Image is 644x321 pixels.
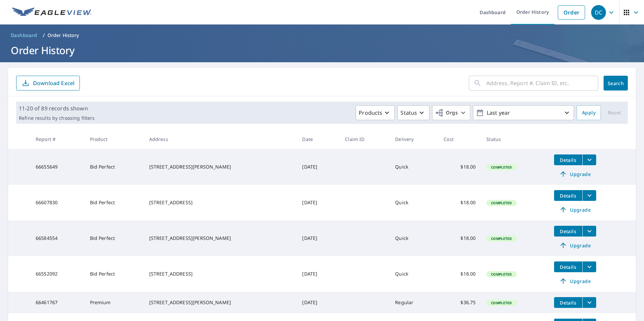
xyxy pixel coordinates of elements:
[487,272,516,277] span: Completed
[582,261,596,272] button: filesDropdownBtn-66552092
[438,149,481,185] td: $18.00
[558,157,578,163] span: Details
[558,206,592,214] span: Upgrade
[438,129,481,149] th: Cost
[144,129,297,149] th: Address
[30,129,85,149] th: Report #
[582,297,596,308] button: filesDropdownBtn-66461767
[438,220,481,256] td: $18.00
[554,226,582,237] button: detailsBtn-66584554
[397,105,429,120] button: Status
[390,129,438,149] th: Delivery
[30,185,85,220] td: 66607830
[582,109,595,117] span: Apply
[558,241,592,249] span: Upgrade
[554,154,582,165] button: detailsBtn-66655649
[390,220,438,256] td: Quick
[558,277,592,285] span: Upgrade
[85,149,144,185] td: Bid Perfect
[8,30,40,41] a: Dashboard
[85,292,144,313] td: Premium
[149,199,292,206] div: [STREET_ADDRESS]
[149,235,292,242] div: [STREET_ADDRESS][PERSON_NAME]
[19,115,95,121] p: Refine results by choosing filters
[554,297,582,308] button: detailsBtn-66461767
[297,129,340,149] th: Date
[554,204,596,215] a: Upgrade
[558,228,578,235] span: Details
[582,226,596,237] button: filesDropdownBtn-66584554
[582,190,596,201] button: filesDropdownBtn-66607830
[85,220,144,256] td: Bid Perfect
[47,32,79,39] p: Order History
[297,149,340,185] td: [DATE]
[558,5,585,20] a: Order
[486,74,598,93] input: Address, Report #, Claim ID, etc.
[33,79,74,87] p: Download Excel
[297,220,340,256] td: [DATE]
[30,292,85,313] td: 66461767
[16,76,80,91] button: Download Excel
[487,165,516,170] span: Completed
[8,43,636,57] h1: Order History
[30,220,85,256] td: 66584554
[390,256,438,292] td: Quick
[577,105,601,120] button: Apply
[340,129,390,149] th: Claim ID
[19,104,95,112] p: 11-20 of 89 records shown
[609,80,622,86] span: Search
[297,185,340,220] td: [DATE]
[149,164,292,170] div: [STREET_ADDRESS][PERSON_NAME]
[85,185,144,220] td: Bid Perfect
[487,201,516,205] span: Completed
[400,109,417,117] p: Status
[604,76,628,91] button: Search
[43,31,45,39] li: /
[582,154,596,165] button: filesDropdownBtn-66655649
[484,107,563,119] p: Last year
[359,109,382,117] p: Products
[85,129,144,149] th: Product
[30,256,85,292] td: 66552092
[438,256,481,292] td: $18.00
[356,105,395,120] button: Products
[473,105,574,120] button: Last year
[554,190,582,201] button: detailsBtn-66607830
[297,256,340,292] td: [DATE]
[390,292,438,313] td: Regular
[558,192,578,199] span: Details
[554,240,596,251] a: Upgrade
[8,30,636,41] nav: breadcrumb
[558,299,578,306] span: Details
[438,292,481,313] td: $36.75
[297,292,340,313] td: [DATE]
[390,185,438,220] td: Quick
[85,256,144,292] td: Bid Perfect
[11,32,37,39] span: Dashboard
[435,109,458,117] span: Orgs
[591,5,606,20] div: DC
[487,236,516,241] span: Completed
[558,264,578,270] span: Details
[554,276,596,286] a: Upgrade
[149,271,292,277] div: [STREET_ADDRESS]
[554,261,582,272] button: detailsBtn-66552092
[12,7,92,17] img: EV Logo
[558,170,592,178] span: Upgrade
[432,105,470,120] button: Orgs
[481,129,548,149] th: Status
[438,185,481,220] td: $18.00
[554,169,596,179] a: Upgrade
[30,149,85,185] td: 66655649
[149,299,292,306] div: [STREET_ADDRESS][PERSON_NAME]
[390,149,438,185] td: Quick
[487,300,516,305] span: Completed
